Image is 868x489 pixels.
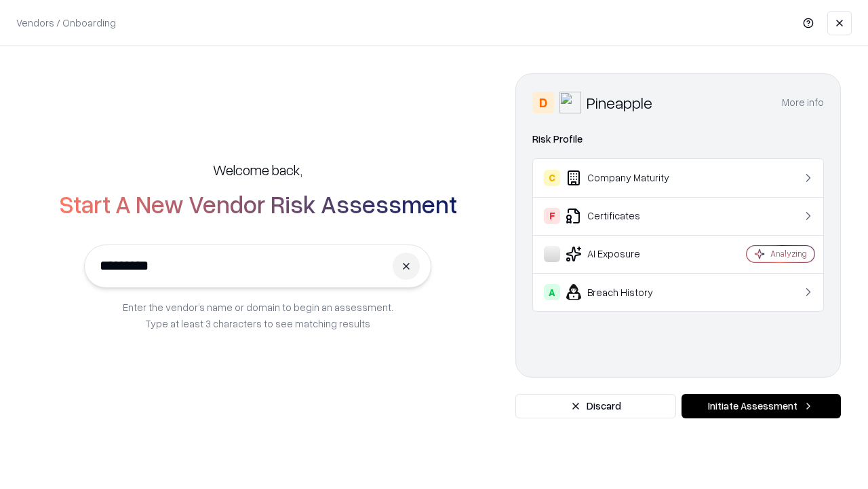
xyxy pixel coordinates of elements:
[544,170,706,186] div: Company Maturity
[782,90,824,115] button: More info
[213,160,302,179] h5: Welcome back,
[544,208,706,224] div: Certificates
[544,208,560,224] div: F
[544,170,560,186] div: C
[16,16,116,30] p: Vendors / Onboarding
[544,246,706,262] div: AI Exposure
[123,299,393,331] p: Enter the vendor’s name or domain to begin an assessment. Type at least 3 characters to see match...
[515,394,676,418] button: Discard
[532,131,824,147] div: Risk Profile
[559,92,581,113] img: Pineapple
[532,92,554,113] div: D
[770,248,807,259] div: Analyzing
[544,284,560,300] div: A
[59,190,457,217] h2: Start A New Vendor Risk Assessment
[587,92,652,113] div: Pineapple
[544,284,706,300] div: Breach History
[682,394,841,418] button: Initiate Assessment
